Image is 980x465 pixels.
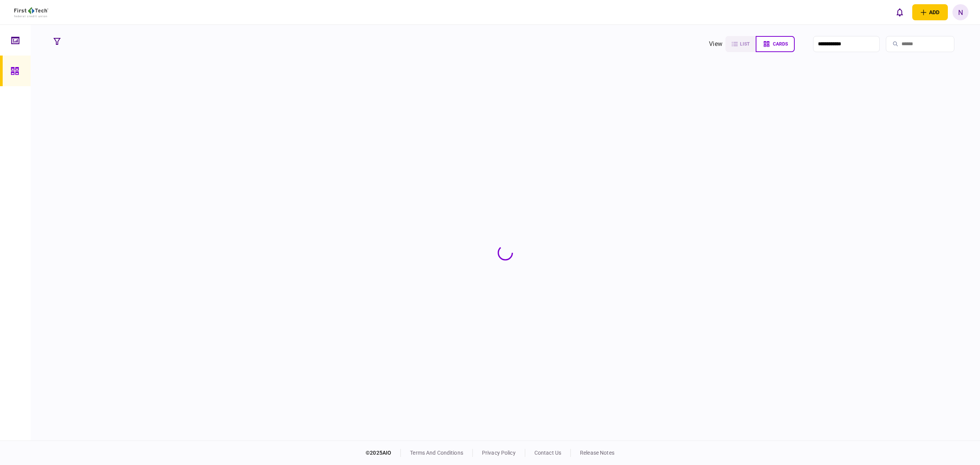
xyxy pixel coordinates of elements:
div: © 2025 AIO [366,449,401,457]
a: release notes [580,450,614,456]
a: privacy policy [482,450,516,456]
button: N [952,4,969,20]
span: list [740,41,750,47]
div: view [709,39,722,49]
a: contact us [534,450,561,456]
button: cards [756,36,795,52]
a: terms and conditions [410,450,463,456]
img: client company logo [14,7,48,17]
button: list [725,36,756,52]
button: open notifications list [892,4,908,20]
button: open adding identity options [912,4,948,20]
span: cards [773,41,788,47]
